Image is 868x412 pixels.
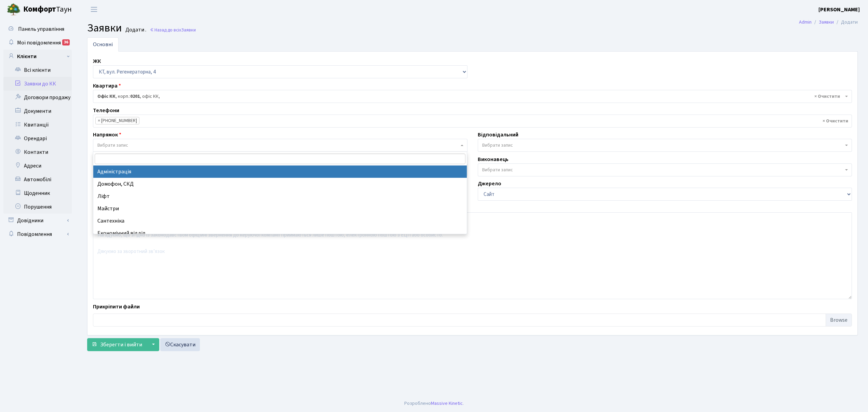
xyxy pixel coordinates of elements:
[3,22,72,36] a: Панель управління
[3,214,72,227] a: Довідники
[124,27,146,33] small: Додати .
[93,90,852,103] span: <b>Офіс КК</b>, корп.: <b>0201</b>, офіс КК,
[3,159,72,173] a: Адреси
[3,200,72,214] a: Порушення
[478,180,501,188] label: Джерело
[3,132,72,145] a: Орендарі
[93,215,467,227] li: Сантехніка
[3,36,72,50] a: Мої повідомлення36
[17,39,61,46] span: Мої повідомлення
[3,186,72,200] a: Щоденник
[93,82,121,90] label: Квартира
[789,15,868,29] nav: breadcrumb
[482,167,513,173] span: Вибрати запис
[482,142,513,149] span: Вибрати запис
[87,37,119,52] a: Основні
[87,338,147,351] button: Зберегти і вийти
[3,118,72,132] a: Квитанції
[97,93,116,100] b: Офіс КК
[93,202,467,215] li: Майстри
[93,106,119,115] label: Телефони
[93,227,467,239] li: Економічний відділ
[404,400,464,407] div: Розроблено .
[93,190,467,202] li: Ліфт
[818,5,860,14] a: [PERSON_NAME]
[93,131,121,139] label: Напрямок
[100,341,142,348] span: Зберегти і вийти
[431,400,463,407] a: Massive Kinetic
[160,338,200,351] a: Скасувати
[85,4,103,15] button: Переключити навігацію
[93,57,101,65] label: ЖК
[98,117,100,124] span: ×
[3,63,72,77] a: Всі клієнти
[62,39,70,45] div: 36
[93,303,140,311] label: Прикріпити файли
[478,131,518,139] label: Відповідальний
[799,18,812,26] a: Admin
[3,50,72,63] a: Клієнти
[95,117,139,124] li: 044-365-35-53
[834,18,858,26] li: Додати
[478,155,508,163] label: Виконавець
[181,27,196,33] span: Заявки
[97,93,843,100] span: <b>Офіс КК</b>, корп.: <b>0201</b>, офіс КК,
[93,165,467,178] li: Адміністрація
[7,3,21,16] img: logo.png
[130,93,140,100] b: 0201
[3,173,72,186] a: Автомобілі
[150,27,196,33] a: Назад до всіхЗаявки
[823,118,848,124] span: Видалити всі елементи
[814,93,840,100] span: Видалити всі елементи
[18,25,64,33] span: Панель управління
[23,4,72,15] span: Таун
[3,77,72,91] a: Заявки до КК
[93,178,467,190] li: Домофон, СКД
[23,4,56,15] b: Комфорт
[819,18,834,26] a: Заявки
[97,142,128,149] span: Вибрати запис
[3,104,72,118] a: Документи
[3,145,72,159] a: Контакти
[3,91,72,104] a: Договори продажу
[3,227,72,241] a: Повідомлення
[87,20,122,36] span: Заявки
